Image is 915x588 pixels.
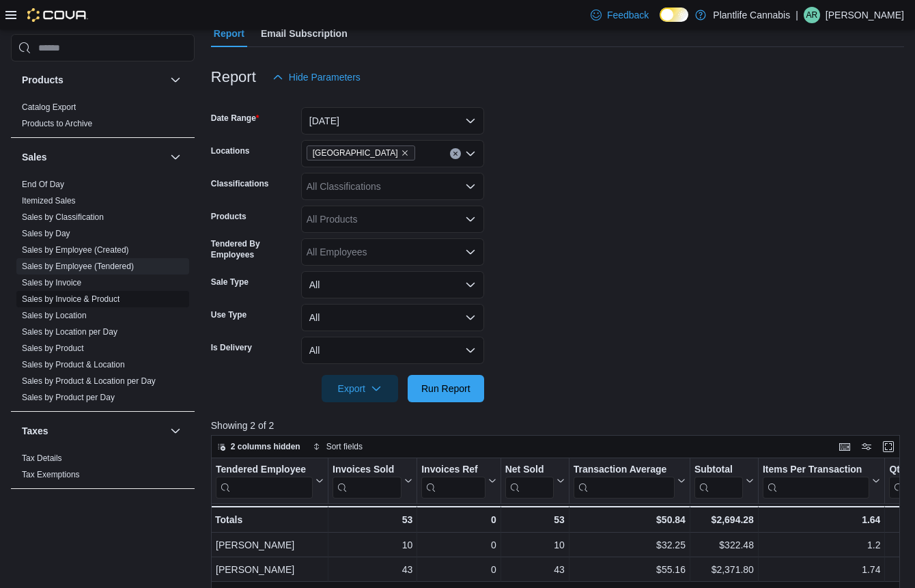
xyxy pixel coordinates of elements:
p: | [796,7,798,23]
div: $2,371.80 [694,561,754,578]
button: Enter fullscreen [880,438,897,455]
span: Sales by Product & Location [22,359,125,370]
label: Date Range [211,113,259,124]
div: 10 [505,537,565,553]
div: $50.84 [573,512,685,528]
a: Sales by Location per Day [22,327,117,337]
div: Taxes [11,450,195,488]
div: Invoices Sold [333,464,402,477]
div: Subtotal [694,464,743,499]
a: Catalog Export [22,102,76,112]
button: Taxes [167,423,184,439]
div: Net Sold [505,464,553,499]
a: End Of Day [22,180,64,189]
span: Sort fields [326,441,363,452]
button: Hide Parameters [267,64,366,91]
span: Sales by Product & Location per Day [22,376,156,387]
div: Invoices Ref [421,464,485,477]
span: Dark Mode [660,22,660,23]
button: All [301,304,484,331]
a: Sales by Location [22,311,87,320]
button: Export [322,375,398,402]
a: Feedback [585,1,654,29]
span: Sales by Location per Day [22,326,117,337]
a: Sales by Product [22,344,84,353]
label: Use Type [211,309,247,320]
a: Sales by Invoice & Product [22,294,119,304]
span: Sales by Employee (Created) [22,244,129,255]
button: Clear input [450,148,461,159]
button: Items Per Transaction [763,464,881,499]
p: [PERSON_NAME] [826,7,904,23]
button: Invoices Sold [333,464,412,499]
div: 10 [333,537,412,553]
a: Sales by Invoice [22,278,81,288]
label: Tendered By Employees [211,238,296,260]
div: Transaction Average [573,464,674,499]
a: Itemized Sales [22,196,76,206]
label: Classifications [211,178,269,189]
input: Dark Mode [660,8,688,22]
div: $55.16 [574,561,686,578]
a: Sales by Employee (Tendered) [22,262,134,271]
div: 1.2 [763,537,881,553]
span: Sales by Employee (Tendered) [22,261,134,272]
span: Sales by Invoice [22,277,81,288]
a: Tax Details [22,453,62,463]
span: Sales by Invoice & Product [22,294,119,305]
button: Open list of options [465,214,476,225]
div: 1.74 [763,561,881,578]
button: Keyboard shortcuts [836,438,853,455]
div: Invoices Ref [421,464,485,499]
span: Feedback [607,8,649,22]
button: Invoices Ref [421,464,496,499]
span: Run Report [421,382,470,395]
div: Tendered Employee [216,464,313,477]
a: Sales by Product & Location [22,360,125,369]
span: 2 columns hidden [231,441,300,452]
span: AR [806,7,818,23]
span: Itemized Sales [22,195,76,206]
div: Sales [11,176,195,411]
span: End Of Day [22,179,64,190]
a: Products to Archive [22,119,92,128]
span: Email Subscription [261,20,348,47]
label: Products [211,211,247,222]
h3: Report [211,69,256,85]
div: Net Sold [505,464,553,477]
span: Report [214,20,244,47]
button: Subtotal [694,464,754,499]
button: Transaction Average [573,464,685,499]
a: Sales by Product per Day [22,393,115,402]
p: Plantlife Cannabis [713,7,790,23]
span: Catalog Export [22,102,76,113]
button: Open list of options [465,148,476,159]
span: Sales by Product [22,343,84,354]
span: [GEOGRAPHIC_DATA] [313,146,398,160]
div: 43 [333,561,412,578]
button: Sort fields [307,438,368,455]
button: Net Sold [505,464,564,499]
button: Tendered Employee [216,464,324,499]
div: Transaction Average [573,464,674,477]
span: Sales by Day [22,228,70,239]
div: 53 [505,512,564,528]
label: Sale Type [211,277,249,288]
div: $322.48 [694,537,754,553]
button: Products [167,72,184,88]
span: Sales by Classification [22,212,104,223]
div: Totals [215,512,324,528]
button: Open list of options [465,181,476,192]
button: All [301,271,484,298]
button: Run Report [408,375,484,402]
div: 53 [333,512,412,528]
span: Export [330,375,390,402]
div: [PERSON_NAME] [216,561,324,578]
div: $2,694.28 [694,512,754,528]
button: Sales [22,150,165,164]
span: Hide Parameters [289,70,361,84]
button: Products [22,73,165,87]
span: Tax Details [22,453,62,464]
h3: Products [22,73,64,87]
